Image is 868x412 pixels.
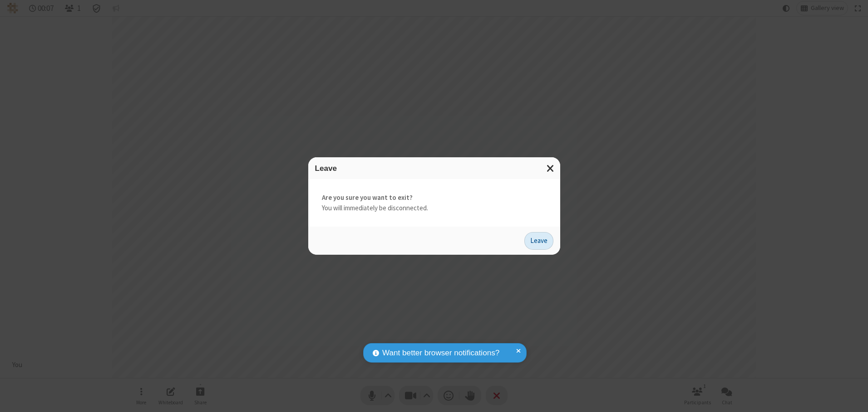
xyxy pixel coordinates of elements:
span: Want better browser notifications? [382,347,499,359]
button: Close modal [541,157,560,179]
strong: Are you sure you want to exit? [322,193,547,203]
h3: Leave [315,164,553,173]
div: You will immediately be disconnected. [308,179,560,227]
button: Leave [524,232,553,250]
